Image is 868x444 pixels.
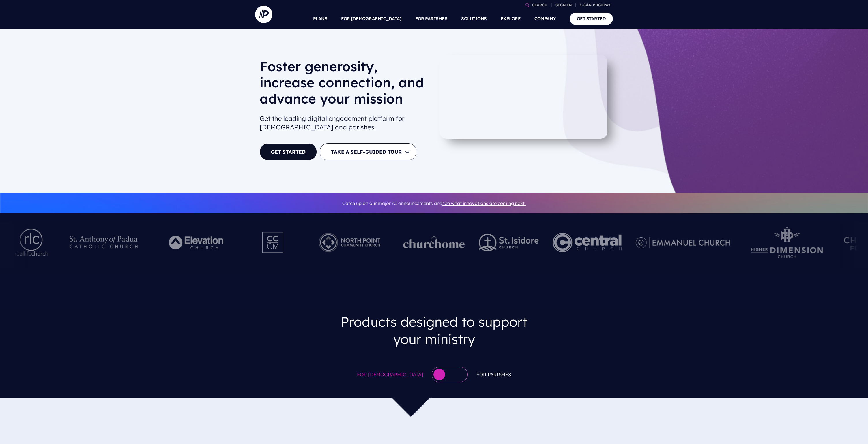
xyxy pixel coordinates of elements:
h3: Products designed to support your ministry [326,308,542,352]
img: Central Church Henderson NV [553,227,622,258]
span: For [DEMOGRAPHIC_DATA] [357,370,423,379]
h2: Get the leading digital engagement platform for [DEMOGRAPHIC_DATA] and parishes. [260,112,429,134]
img: RLChurchpng-01 [14,227,50,258]
img: pp_logos_2 [479,234,539,251]
a: GET STARTED [570,13,613,25]
p: Catch up on our major AI announcements and [260,197,608,210]
a: see what innovations are coming next. [442,200,526,206]
a: FOR PARISHES [415,9,447,29]
a: SOLUTIONS [461,9,487,29]
a: COMPANY [534,9,556,29]
a: GET STARTED [260,143,317,160]
button: TAKE A SELF-GUIDED TOUR [320,143,416,160]
span: For Parishes [476,370,511,379]
img: HD-logo-white-2 [744,227,830,258]
a: FOR [DEMOGRAPHIC_DATA] [341,9,401,29]
img: Pushpay_Logo__StAnthony [64,227,143,258]
h1: Foster generosity, increase connection, and advance your mission [260,58,429,111]
a: EXPLORE [501,9,521,29]
img: Pushpay_Logo__NorthPoint [310,227,389,258]
img: Pushpay_Logo__CCM [250,227,296,258]
img: pp_logos_3 [635,237,730,248]
img: pp_logos_1 [403,236,465,249]
a: PLANS [313,9,328,29]
img: Pushpay_Logo__Elevation [157,227,237,258]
